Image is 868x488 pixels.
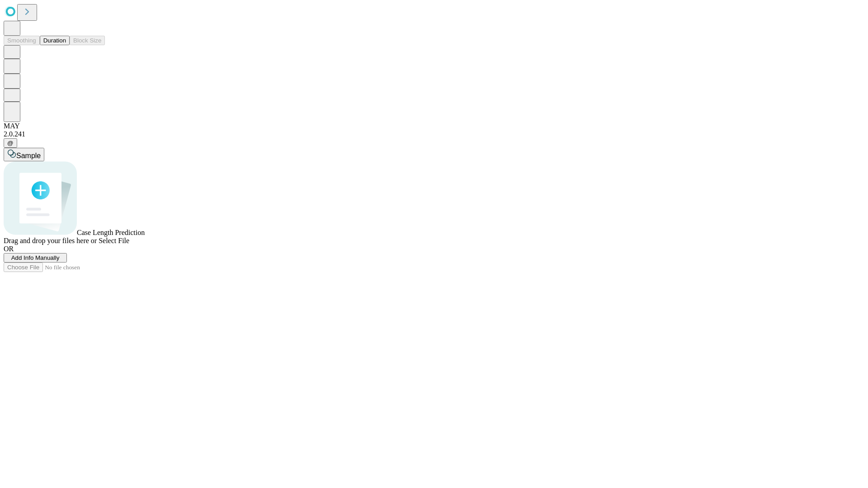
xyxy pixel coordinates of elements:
[4,245,14,253] span: OR
[4,138,17,148] button: @
[4,122,864,130] div: MAY
[77,229,145,236] span: Case Length Prediction
[7,140,14,146] span: @
[11,254,60,261] span: Add Info Manually
[4,253,67,263] button: Add Info Manually
[4,148,44,161] button: Sample
[40,36,70,45] button: Duration
[16,152,41,160] span: Sample
[4,130,864,138] div: 2.0.241
[4,237,97,244] span: Drag and drop your files here or
[70,36,105,45] button: Block Size
[99,237,129,244] span: Select File
[4,36,40,45] button: Smoothing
